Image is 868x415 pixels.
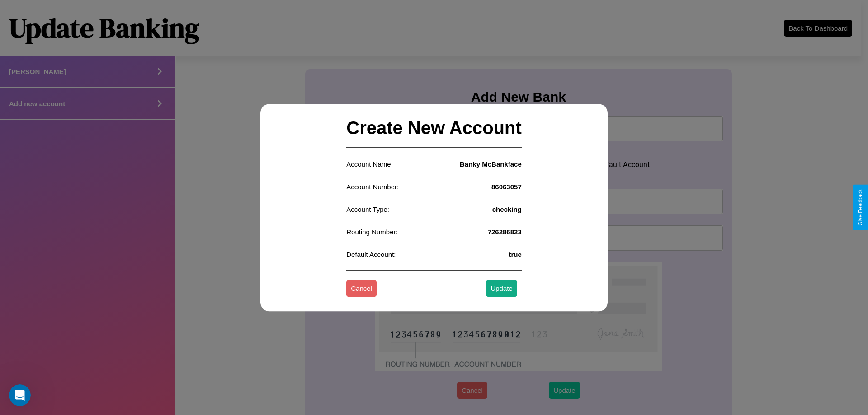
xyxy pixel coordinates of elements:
iframe: Intercom live chat [9,384,31,406]
h4: checking [492,205,522,213]
h4: Banky McBankface [460,160,522,168]
button: Update [486,280,517,297]
h4: 726286823 [488,228,522,236]
h4: true [509,251,521,258]
p: Account Name: [346,158,393,170]
p: Default Account: [346,248,396,261]
p: Account Type: [346,203,389,215]
h4: 86063057 [491,183,522,191]
div: Give Feedback [857,189,863,226]
h2: Create New Account [346,109,522,148]
p: Account Number: [346,181,399,193]
button: Cancel [346,280,377,297]
p: Routing Number: [346,226,397,238]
